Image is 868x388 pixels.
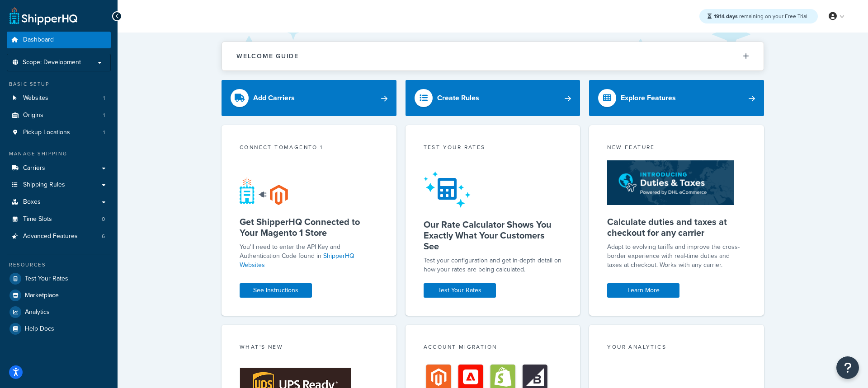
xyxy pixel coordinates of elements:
span: 1 [103,112,105,119]
div: Test your configuration and get in-depth detail on how your rates are being calculated. [424,256,562,274]
span: Advanced Features [23,233,78,240]
a: Test Your Rates [7,271,111,287]
span: 1 [103,94,105,102]
a: Explore Features [589,80,764,116]
a: Add Carriers [222,80,396,116]
span: Origins [23,112,43,119]
h5: Get ShipperHQ Connected to Your Magento 1 Store [240,216,378,238]
span: Dashboard [23,36,54,44]
div: Your Analytics [607,343,746,353]
p: Adapt to evolving tariffs and improve the cross-border experience with real-time duties and taxes... [607,243,746,270]
div: Add Carriers [253,92,295,104]
span: Pickup Locations [23,129,70,136]
img: connect-shq-magento-24cdf84b.svg [240,177,288,205]
a: Shipping Rules [7,177,111,193]
a: Learn More [607,283,679,298]
span: Websites [23,94,48,102]
a: Help Docs [7,321,111,337]
span: remaining on your Free Trial [714,12,807,20]
span: Carriers [23,164,45,172]
li: Origins [7,107,111,124]
a: Carriers [7,160,111,177]
a: Boxes [7,194,111,210]
span: Marketplace [25,292,59,299]
li: Websites [7,90,111,107]
li: Time Slots [7,211,111,228]
div: Connect to Magento 1 [240,143,378,154]
p: You'll need to enter the API Key and Authentication Code found in [240,243,378,270]
div: Account Migration [424,343,562,353]
a: Dashboard [7,32,111,48]
div: Manage Shipping [7,150,111,158]
a: See Instructions [240,283,312,298]
div: Basic Setup [7,80,111,88]
h5: Calculate duties and taxes at checkout for any carrier [607,216,746,238]
h5: Our Rate Calculator Shows You Exactly What Your Customers See [424,219,562,252]
span: Boxes [23,198,41,206]
a: Advanced Features6 [7,228,111,245]
a: ShipperHQ Websites [240,251,354,270]
button: Welcome Guide [222,42,764,70]
span: 6 [102,233,105,240]
div: Resources [7,261,111,269]
span: 1 [103,129,105,136]
span: Test Your Rates [25,275,68,283]
li: Advanced Features [7,228,111,245]
button: Open Resource Center [836,356,859,379]
a: Marketplace [7,287,111,304]
span: Help Docs [25,325,54,333]
span: Shipping Rules [23,181,65,189]
a: Analytics [7,304,111,320]
div: Test your rates [424,143,562,154]
a: Pickup Locations1 [7,124,111,141]
a: Websites1 [7,90,111,107]
span: Analytics [25,309,50,316]
h2: Welcome Guide [236,53,299,60]
a: Create Rules [406,80,580,116]
a: Time Slots0 [7,211,111,228]
a: Test Your Rates [424,283,496,298]
span: 0 [102,215,105,223]
div: What's New [240,343,378,353]
div: Create Rules [437,92,479,104]
span: Time Slots [23,215,52,223]
div: New Feature [607,143,746,154]
span: Scope: Development [23,59,81,66]
strong: 1914 days [714,12,738,20]
li: Pickup Locations [7,124,111,141]
div: Explore Features [621,92,676,104]
a: Origins1 [7,107,111,124]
